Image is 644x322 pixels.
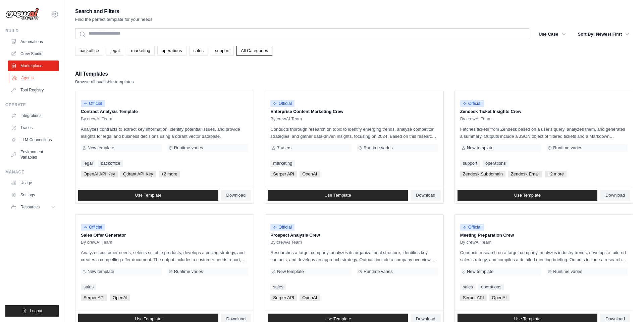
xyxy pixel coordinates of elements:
span: Official [81,100,105,107]
p: Sales Offer Generator [81,232,248,239]
span: 7 users [277,145,291,151]
img: Logo [5,8,39,21]
a: support [211,46,234,56]
span: Official [460,224,484,231]
a: Usage [8,177,59,188]
a: All Categories [236,46,272,56]
span: Resources [20,204,40,210]
span: By crewAI Team [460,240,492,245]
span: OpenAI [300,294,320,301]
span: Zendesk Email [508,171,542,177]
span: Use Template [514,193,541,198]
a: legal [81,160,95,167]
span: Use Template [324,316,351,322]
a: LLM Connections [8,134,59,145]
a: sales [270,284,286,290]
a: Use Template [458,190,598,201]
a: Tool Registry [8,85,59,95]
p: Contract Analysis Template [81,108,248,115]
span: Download [226,193,246,198]
a: Crew Studio [8,48,59,59]
span: By crewAI Team [81,240,112,245]
p: Analyzes contracts to extract key information, identify potential issues, and provide insights fo... [81,126,248,140]
span: Runtime varies [174,145,203,151]
p: Conducts research on a target company, analyzes industry trends, develops a tailored sales strate... [460,249,628,263]
span: OpenAI [489,294,509,301]
div: Operate [5,102,59,108]
a: Environment Variables [8,147,59,163]
p: Fetches tickets from Zendesk based on a user's query, analyzes them, and generates a summary. Out... [460,126,628,140]
a: Traces [8,122,59,133]
a: support [460,160,480,167]
a: Automations [8,36,59,47]
span: Use Template [514,316,541,322]
span: Download [416,193,435,198]
span: Download [416,316,435,322]
a: Use Template [268,190,408,201]
span: Download [605,193,625,198]
span: Zendesk Subdomain [460,171,505,177]
a: Agents [9,73,59,83]
button: Logout [5,305,59,317]
a: Use Template [78,190,218,201]
span: By crewAI Team [81,116,112,122]
span: Serper API [460,294,487,301]
span: Serper API [270,294,297,301]
span: +2 more [159,171,180,177]
h2: All Templates [75,69,134,79]
span: Serper API [270,171,297,177]
span: New template [467,145,493,151]
a: Settings [8,190,59,200]
a: Download [600,190,630,201]
a: sales [81,284,96,290]
p: Meeting Preparation Crew [460,232,628,239]
span: Official [270,224,294,231]
p: Analyzes customer needs, selects suitable products, develops a pricing strategy, and creates a co... [81,249,248,263]
span: OpenAI API Key [81,171,118,177]
span: By crewAI Team [460,116,492,122]
span: Official [460,100,484,107]
span: Download [605,316,625,322]
a: legal [106,46,124,56]
a: backoffice [98,160,123,167]
span: By crewAI Team [270,240,302,245]
span: New template [467,269,493,274]
span: Official [270,100,294,107]
span: By crewAI Team [270,116,302,122]
button: Resources [8,202,59,212]
span: New template [88,145,114,151]
div: Manage [5,169,59,175]
span: New template [277,269,304,274]
span: Use Template [135,193,161,198]
span: Official [81,224,105,231]
span: Logout [30,308,42,314]
span: Runtime varies [364,269,393,274]
a: backoffice [75,46,103,56]
p: Conducts thorough research on topic to identify emerging trends, analyze competitor strategies, a... [270,126,438,140]
span: OpenAI [300,171,320,177]
a: Download [411,190,441,201]
a: Integrations [8,110,59,121]
span: OpenAI [110,294,130,301]
h2: Search and Filters [75,7,153,16]
span: Runtime varies [553,269,582,274]
span: New template [88,269,114,274]
span: Qdrant API Key [120,171,156,177]
a: Download [221,190,251,201]
span: +2 more [545,171,567,177]
span: Use Template [324,193,351,198]
p: Prospect Analysis Crew [270,232,438,239]
p: Find the perfect template for your needs [75,16,153,23]
a: operations [483,160,508,167]
a: Marketplace [8,61,59,71]
span: Use Template [135,316,161,322]
span: Serper API [81,294,107,301]
span: Download [226,316,246,322]
span: Runtime varies [174,269,203,274]
span: Runtime varies [553,145,582,151]
a: operations [478,284,504,290]
a: operations [157,46,186,56]
a: sales [189,46,208,56]
div: Build [5,28,59,34]
a: marketing [270,160,295,167]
